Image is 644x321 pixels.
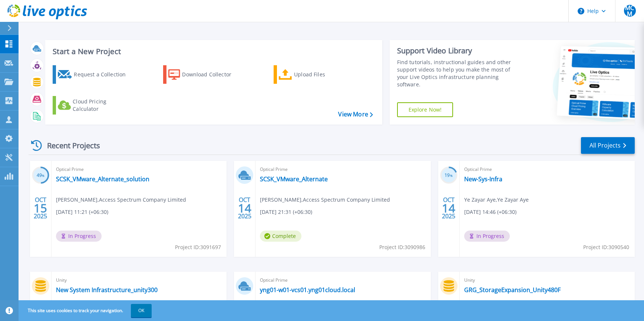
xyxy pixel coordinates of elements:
[73,98,132,113] div: Cloud Pricing Calculator
[379,243,425,251] span: Project ID: 3090986
[464,165,630,173] span: Optical Prime
[464,276,630,284] span: Unity
[397,46,521,56] div: Support Video Library
[397,102,453,117] a: Explore Now!
[274,65,356,84] a: Upload Files
[442,195,456,222] div: OCT 2025
[33,195,47,222] div: OCT 2025
[338,111,373,118] a: View More
[56,175,149,183] a: SCSK_VMware_Alternate_solution
[53,47,373,56] h3: Start a New Project
[260,208,312,216] span: [DATE] 21:31 (+06:30)
[464,208,516,216] span: [DATE] 14:46 (+06:30)
[56,231,102,242] span: In Progress
[29,136,110,155] div: Recent Projects
[464,286,561,294] a: GRG_StorageExpansion_Unity480F
[260,276,426,284] span: Optical Prime
[131,304,152,317] button: OK
[56,208,108,216] span: [DATE] 11:21 (+06:30)
[56,165,222,173] span: Optical Prime
[260,231,301,242] span: Complete
[260,196,390,204] span: [PERSON_NAME] , Access Spectrum Company Limited
[42,173,44,178] span: %
[56,286,158,294] a: New System Infrastructure_unity300
[182,67,241,82] div: Download Collector
[397,59,521,88] div: Find tutorials, instructional guides and other support videos to help you make the most of your L...
[34,205,47,211] span: 15
[294,67,353,82] div: Upload Files
[238,195,252,222] div: OCT 2025
[20,304,152,317] span: This site uses cookies to track your navigation.
[464,231,510,242] span: In Progress
[53,65,135,84] a: Request a Collection
[581,137,635,154] a: All Projects
[583,243,629,251] span: Project ID: 3090540
[260,165,426,173] span: Optical Prime
[260,175,328,183] a: SCSK_VMware_Alternate
[32,171,49,180] h3: 49
[175,243,221,251] span: Project ID: 3091697
[56,196,186,204] span: [PERSON_NAME] , Access Spectrum Company Limited
[464,175,502,183] a: New-Sys-Infra
[53,96,135,115] a: Cloud Pricing Calculator
[238,205,251,211] span: 14
[440,171,458,180] h3: 19
[624,5,636,17] span: MCM
[442,205,455,211] span: 14
[464,196,529,204] span: Ye Zayar Aye , Ye Zayar Aye
[56,276,222,284] span: Unity
[74,67,133,82] div: Request a Collection
[450,173,453,178] span: %
[163,65,246,84] a: Download Collector
[260,286,355,294] a: yng01-w01-vcs01.yng01cloud.local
